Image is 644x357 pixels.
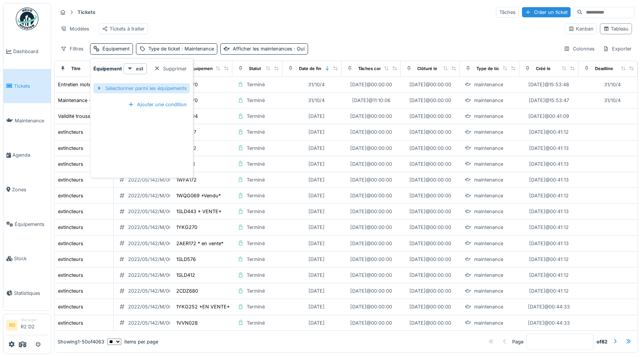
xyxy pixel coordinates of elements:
div: [DATE] @ 00:00:00 [409,160,451,168]
div: 1SLD443 * VENTE* [176,208,221,215]
div: [DATE] @ 00:00:00 [350,192,392,199]
div: [DATE] @ 00:00:00 [409,113,451,120]
strong: est [136,65,143,72]
div: extincteurs [58,176,83,183]
div: Statut [249,66,261,72]
div: 31/10/4 [308,81,325,88]
div: [DATE] [308,145,325,152]
div: Tickets à traiter [102,25,145,32]
div: Terminé [247,192,265,199]
div: Maintenance - 2CPY070 [58,97,114,104]
div: [DATE] [308,160,325,168]
div: Supprimer [151,64,190,74]
div: [DATE] @ 00:41:12 [529,224,569,231]
div: [DATE] @ 15:53:48 [528,81,569,88]
div: [DATE] @ 00:00:00 [409,272,451,279]
div: [DATE] @ 00:00:00 [350,81,392,88]
div: [DATE] @ 00:00:00 [350,145,392,152]
div: 1WQG069 *Vendu* [176,192,221,199]
div: 2022/05/142/M/00330 [128,256,181,263]
div: items per page [107,338,158,345]
div: Terminé [247,160,265,168]
div: [DATE] @ 11:10:06 [352,97,391,104]
div: 2022/05/142/M/00334 [128,224,181,231]
strong: of 82 [597,338,607,345]
div: [DATE] @ 00:00:00 [409,224,451,231]
div: [DATE] @ 00:00:00 [350,113,392,120]
div: Afficher les maintenances [233,45,305,52]
div: [DATE] @ 00:00:00 [409,240,451,247]
div: maintenance [474,287,503,294]
div: [DATE] [308,287,325,294]
div: Page [512,338,523,345]
div: 1SLD576 [176,256,196,263]
div: [DATE] @ 00:00:00 [350,208,392,215]
div: maintenance [474,97,503,104]
div: Entretien moteur [58,81,96,88]
div: Terminé [247,224,265,231]
div: maintenance [474,272,503,279]
div: [DATE] @ 00:00:00 [350,319,392,326]
div: [DATE] [308,272,325,279]
div: maintenance [474,303,503,310]
div: [DATE] @ 00:41:13 [529,208,569,215]
div: [DATE] @ 00:00:00 [350,176,392,183]
div: Type de ticket [148,45,214,52]
div: [DATE] [308,113,325,120]
div: extincteurs [58,192,83,199]
div: Tâches complétées le [358,66,403,72]
div: [DATE] [308,303,325,310]
li: RD [6,320,18,331]
div: [DATE] @ 00:00:00 [409,97,451,104]
div: [DATE] @ 00:00:00 [409,256,451,263]
div: 2022/05/142/M/00342 [128,240,181,247]
span: : Oui [292,46,305,52]
div: [DATE] [308,256,325,263]
div: [DATE] @ 00:00:00 [409,81,451,88]
div: [DATE] @ 00:41:13 [529,160,569,168]
div: Terminé [247,128,265,136]
div: 2022/05/142/M/00326 [128,272,181,279]
div: [DATE] [308,224,325,231]
div: 2022/05/142/M/00628 [128,319,181,326]
div: [DATE] @ 00:41:09 [528,113,569,120]
div: [DATE] [308,319,325,326]
div: [DATE] @ 00:00:00 [350,272,392,279]
div: maintenance [474,113,503,120]
div: maintenance [474,240,503,247]
div: extincteurs [58,145,83,152]
div: Terminé [247,319,265,326]
div: 2022/05/142/M/00344 [128,208,181,215]
div: Titre [71,66,81,72]
div: maintenance [474,145,503,152]
div: 2022/05/142/M/00618 [128,303,180,310]
div: 1VVN028 [176,319,198,326]
div: Équipement [189,66,214,72]
div: Validité trousse secours [58,113,113,120]
div: [DATE] [308,208,325,215]
div: Équipement [102,45,130,52]
div: [DATE] @ 00:44:33 [528,303,570,310]
span: Dashboard [13,48,48,55]
div: Terminé [247,272,265,279]
div: 1SLD412 [176,272,195,279]
div: [DATE] @ 00:00:00 [350,287,392,294]
div: Créé le [536,66,551,72]
div: Terminé [247,113,265,120]
div: 2022/05/142/M/00332 [128,287,181,294]
div: [DATE] @ 00:00:00 [409,128,451,136]
div: maintenance [474,176,503,183]
div: maintenance [474,128,503,136]
div: [DATE] @ 00:41:12 [529,128,569,136]
div: Terminé [247,240,265,247]
div: [DATE] @ 00:41:12 [529,272,569,279]
div: extincteurs [58,272,83,279]
div: [DATE] @ 00:00:00 [350,160,392,168]
div: extincteurs [58,224,83,231]
div: extincteurs [58,319,83,326]
div: Modèles [57,23,93,34]
div: [DATE] @ 00:00:00 [350,303,392,310]
div: 1YKG270 [176,224,197,231]
div: maintenance [474,192,503,199]
div: extincteurs [58,287,83,294]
